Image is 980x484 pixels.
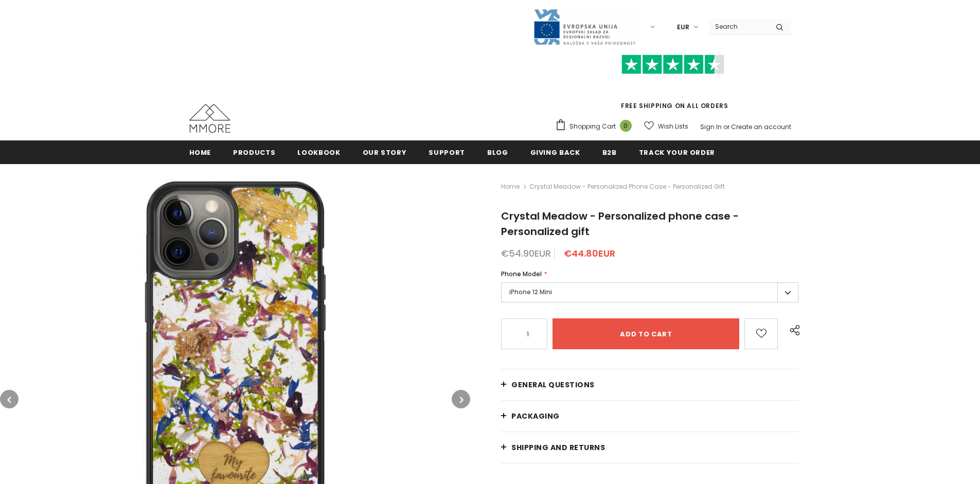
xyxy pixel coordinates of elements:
[621,55,724,75] img: Trust Pilot Stars
[487,140,508,164] a: Blog
[501,209,739,239] span: Crystal Meadow - Personalized phone case - Personalized gift
[620,120,632,132] span: 0
[677,22,689,32] span: EUR
[639,148,715,157] span: Track your order
[233,140,275,164] a: Products
[644,117,688,135] a: Wish Lists
[189,148,211,157] span: Home
[297,148,340,157] span: Lookbook
[602,140,617,164] a: B2B
[297,140,340,164] a: Lookbook
[511,411,560,421] span: PACKAGING
[530,140,580,164] a: Giving back
[363,148,407,157] span: Our Story
[501,401,798,432] a: PACKAGING
[555,59,791,110] span: FREE SHIPPING ON ALL ORDERS
[533,22,636,31] a: Javni Razpis
[555,119,637,134] a: Shopping Cart 0
[429,148,465,157] span: support
[189,140,211,164] a: Home
[700,122,722,131] a: Sign In
[233,148,275,157] span: Products
[555,74,791,101] iframe: Customer reviews powered by Trustpilot
[189,104,230,133] img: MMORE Cases
[363,140,407,164] a: Our Story
[529,181,725,193] span: Crystal Meadow - Personalized phone case - Personalized gift
[639,140,715,164] a: Track your order
[658,121,688,132] span: Wish Lists
[501,270,542,278] span: Phone Model
[501,369,798,400] a: General Questions
[530,148,580,157] span: Giving back
[501,181,520,193] a: Home
[429,140,465,164] a: support
[511,442,605,453] span: Shipping and returns
[564,247,615,260] span: €44.80EUR
[553,318,739,349] input: Add to cart
[533,8,636,46] img: Javni Razpis
[723,122,729,131] span: or
[487,148,508,157] span: Blog
[501,432,798,463] a: Shipping and returns
[511,380,595,390] span: General Questions
[602,148,617,157] span: B2B
[501,247,551,260] span: €54.90EUR
[569,121,616,132] span: Shopping Cart
[501,282,798,302] label: iPhone 12 Mini
[731,122,791,131] a: Create an account
[709,19,768,34] input: Search Site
